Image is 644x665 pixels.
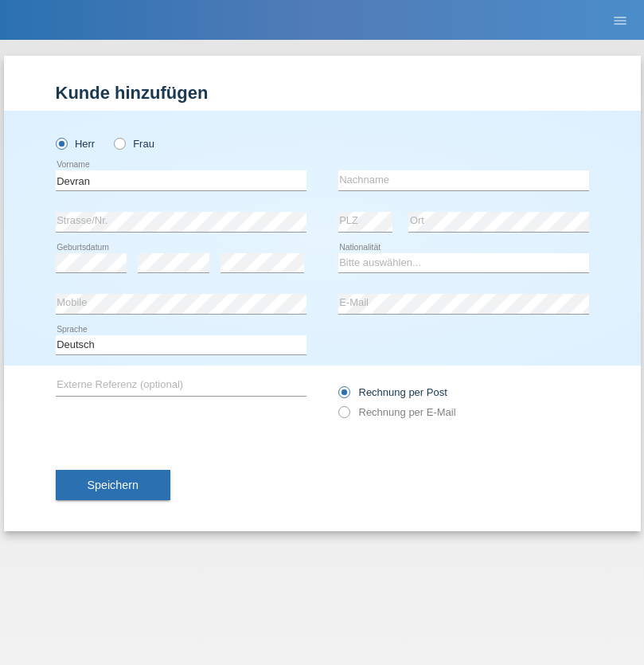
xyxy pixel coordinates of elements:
[114,138,124,148] input: Frau
[338,386,349,406] input: Rechnung per Post
[56,138,66,148] input: Herr
[338,406,456,418] label: Rechnung per E-Mail
[56,138,96,150] label: Herr
[612,13,628,29] i: menu
[604,15,636,25] a: menu
[56,470,170,500] button: Speichern
[56,83,589,103] h1: Kunde hinzufügen
[338,386,447,398] label: Rechnung per Post
[114,138,154,150] label: Frau
[88,479,139,491] span: Speichern
[338,406,349,426] input: Rechnung per E-Mail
